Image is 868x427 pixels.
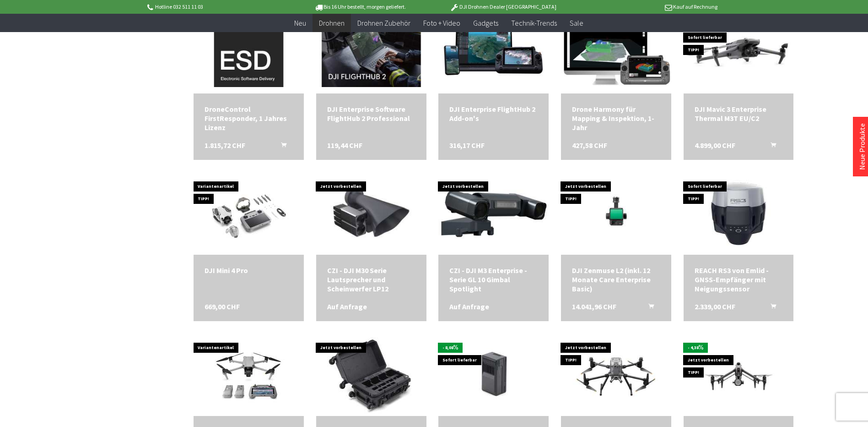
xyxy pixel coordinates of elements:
span: Gadgets [473,18,498,27]
button: In den Warenkorb [637,302,659,314]
p: Bis 16 Uhr bestellt, morgen geliefert. [289,1,431,12]
a: DJI Enterprise FlightHub 2 Add-on's 316,17 CHF [449,104,538,123]
a: CZI - DJI M3 Enterprise - Serie GL 10 Gimbal Spotlight Auf Anfrage [449,266,538,293]
a: Drone Harmony für Mapping & Inspektion, 1-Jahr 427,58 CHF [572,104,660,132]
img: DJI Mavic 3 Enterprise Thermal M3T EU/C2 [684,17,794,87]
div: DJI Mini 4 Pro [205,266,293,275]
div: CZI - DJI M30 Serie Lautsprecher und Scheinwerfer LP12 [327,266,415,293]
img: DJI Enterprise Matrice 350 Akku TB65 [442,334,545,416]
img: CZI - DJI M30 Serie Lautsprecher und Scheinwerfer LP12 [316,174,426,253]
span: Drohnen Zubehör [357,18,410,27]
a: DJI Zenmuse L2 (inkl. 12 Monate Care Enterprise Basic) 14.041,96 CHF In den Warenkorb [572,266,660,293]
div: CZI - DJI M3 Enterprise - Serie GL 10 Gimbal Spotlight [449,266,538,293]
img: DJI Matrice 350 RTK (M350) C3 IP55 [561,344,671,406]
div: DroneControl FirstResponder, 1 Jahres Lizenz [205,104,293,132]
span: Auf Anfrage [327,302,367,311]
img: DJI Inspire 3 [684,344,794,406]
a: REACH RS3 von Emlid - GNSS-Empfänger mit Neigungssensor 2.339,00 CHF In den Warenkorb [695,266,783,293]
a: Neu [288,14,313,33]
img: DroneControl FirstResponder, 1 Jahres Lizenz [194,17,304,87]
span: 669,00 CHF [205,302,240,311]
img: DJI Mini 4 Pro [197,172,300,255]
button: In den Warenkorb [760,141,782,153]
a: Technik-Trends [505,14,563,33]
a: Sale [563,14,590,33]
p: Hotline 032 511 11 03 [146,1,289,12]
span: 316,17 CHF [449,141,485,150]
a: Neue Produkte [857,123,867,170]
img: DJI Enterprise Ladegerät Koffer BS65 zu Matrice 350RTK [320,334,423,416]
img: CZI - DJI M3 Enterprise - Serie GL 10 Gimbal Spotlight [438,177,549,251]
div: Drone Harmony für Mapping & Inspektion, 1-Jahr [572,104,660,132]
span: 1.815,72 CHF [205,141,245,150]
span: 427,58 CHF [572,141,607,150]
img: DJI Air 3 [207,334,290,416]
p: Kauf auf Rechnung [575,1,717,12]
span: Drohnen [319,18,345,27]
a: DJI Mavic 3 Enterprise Thermal M3T EU/C2 4.899,00 CHF In den Warenkorb [695,104,783,123]
button: In den Warenkorb [760,302,782,314]
a: DJI Enterprise Software FlightHub 2 Professional 119,44 CHF [327,104,415,123]
a: Drohnen [313,14,351,33]
a: Gadgets [467,14,505,33]
span: Foto + Video [423,18,460,27]
div: REACH RS3 von Emlid - GNSS-Empfänger mit Neigungssensor [695,266,783,293]
div: DJI Enterprise FlightHub 2 Add-on's [449,104,538,123]
a: Foto + Video [417,14,467,33]
img: DJI Enterprise Software FlightHub 2 Professional [316,17,426,87]
a: CZI - DJI M30 Serie Lautsprecher und Scheinwerfer LP12 Auf Anfrage [327,266,415,293]
span: 14.041,96 CHF [572,302,616,311]
div: DJI Zenmuse L2 (inkl. 12 Monate Care Enterprise Basic) [572,266,660,293]
img: REACH RS3 von Emlid - GNSS-Empfänger mit Neigungssensor [697,172,780,255]
span: 4.899,00 CHF [695,141,735,150]
img: Drone Harmony für Mapping & Inspektion, 1-Jahr [561,17,671,87]
span: 2.339,00 CHF [695,302,735,311]
span: Auf Anfrage [449,302,489,311]
p: DJI Drohnen Dealer [GEOGRAPHIC_DATA] [431,1,574,12]
img: DJI Zenmuse L2 (inkl. 12 Monate Care Enterprise Basic) [561,182,671,245]
div: DJI Mavic 3 Enterprise Thermal M3T EU/C2 [695,104,783,123]
a: DJI Mini 4 Pro 669,00 CHF [205,266,293,275]
span: Sale [570,18,583,27]
button: In den Warenkorb [270,141,292,153]
a: Drohnen Zubehör [351,14,417,33]
span: Neu [294,18,306,27]
span: Technik-Trends [511,18,557,27]
span: 119,44 CHF [327,141,362,150]
a: DroneControl FirstResponder, 1 Jahres Lizenz 1.815,72 CHF In den Warenkorb [205,104,293,132]
img: DJI Enterprise FlightHub 2 Add-on's [438,17,549,87]
div: DJI Enterprise Software FlightHub 2 Professional [327,104,415,123]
